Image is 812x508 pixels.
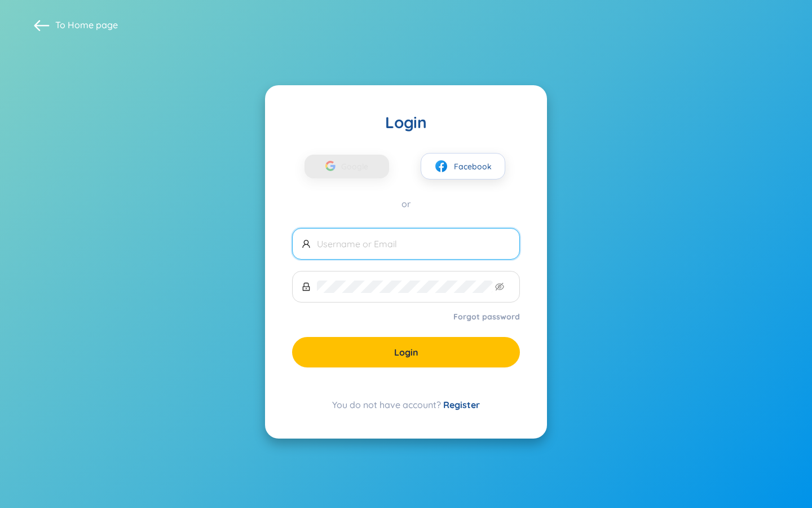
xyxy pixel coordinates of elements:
[394,346,418,358] span: Login
[453,311,520,322] a: Forgot password
[292,198,520,210] div: or
[434,159,448,173] img: facebook
[495,282,504,291] span: eye-invisible
[55,19,118,31] span: To
[292,112,520,133] div: Login
[292,337,520,367] button: Login
[68,19,118,30] a: Home page
[304,155,389,178] button: Google
[302,239,311,248] span: user
[443,399,480,410] a: Register
[421,153,505,179] button: facebookFacebook
[317,238,510,250] input: Username or Email
[302,282,311,291] span: lock
[292,398,520,411] div: You do not have account?
[454,160,492,173] span: Facebook
[341,155,374,178] span: Google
